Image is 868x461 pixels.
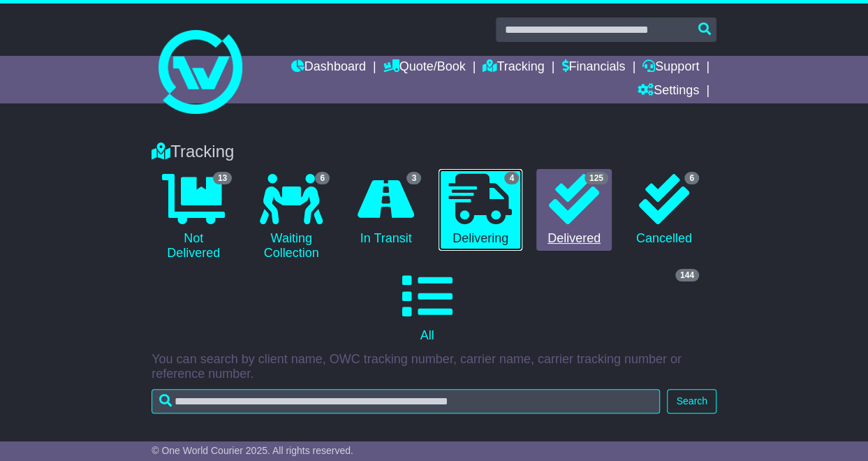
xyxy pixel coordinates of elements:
span: 6 [684,172,699,184]
a: 6 Waiting Collection [249,169,333,266]
a: Settings [638,80,699,103]
button: Search [667,389,716,414]
span: 4 [504,172,519,184]
a: Support [642,56,699,80]
span: © One World Courier 2025. All rights reserved. [152,445,353,456]
a: 3 In Transit [347,169,425,251]
a: 144 All [152,266,703,349]
a: 4 Delivering [439,169,522,251]
a: Financials [561,56,625,80]
a: Quote/Book [383,56,466,80]
a: 13 Not Delivered [152,169,235,266]
a: Tracking [483,56,544,80]
span: 13 [213,172,232,184]
span: 144 [675,269,699,281]
span: 6 [315,172,330,184]
p: You can search by client name, OWC tracking number, carrier name, carrier tracking number or refe... [152,352,716,382]
span: 3 [406,172,421,184]
a: 125 Delivered [536,169,612,251]
a: Dashboard [291,56,366,80]
div: Tracking [145,142,723,162]
a: 6 Cancelled [626,169,703,251]
span: 125 [584,172,608,184]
